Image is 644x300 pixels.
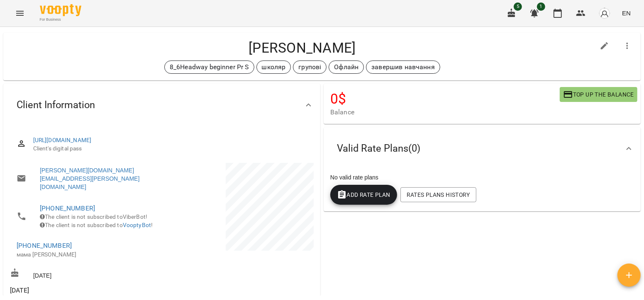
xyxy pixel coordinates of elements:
[324,127,641,170] div: Valid Rate Plans(0)
[337,142,420,155] span: Valid Rate Plans ( 0 )
[8,266,162,282] div: [DATE]
[407,190,470,200] span: Rates Plans History
[293,60,327,74] div: групові
[256,60,291,74] div: школяр
[537,2,545,11] span: 1
[330,185,397,205] button: Add Rate plan
[40,213,147,220] span: The client is not subscribed to ViberBot!
[170,62,249,72] p: 8_6Headway beginner Pr S
[563,90,634,99] span: Top up the balance
[3,84,320,126] div: Client Information
[619,5,634,21] button: EN
[17,251,154,259] p: мама [PERSON_NAME]
[329,60,364,74] div: Офлайн
[10,285,160,295] span: [DATE]
[40,166,154,191] a: [PERSON_NAME][DOMAIN_NAME][EMAIL_ADDRESS][PERSON_NAME][DOMAIN_NAME]
[40,17,81,22] span: For Business
[17,242,72,249] a: [PHONE_NUMBER]
[400,187,476,202] button: Rates Plans History
[10,3,30,23] button: Menu
[337,190,390,200] span: Add Rate plan
[330,90,560,107] h4: 0 $
[560,87,637,102] button: Top up the balance
[622,9,631,17] span: EN
[514,2,522,11] span: 5
[262,62,286,72] p: школяр
[371,62,435,72] p: завершив навчання
[33,137,92,143] a: [URL][DOMAIN_NAME]
[123,222,151,228] a: VooptyBot
[599,7,610,19] img: avatar_s.png
[17,99,95,111] span: Client Information
[40,222,153,228] span: The client is not subscribed to !
[33,145,307,153] span: Client's digital pass
[329,172,636,183] div: No valid rate plans
[298,62,321,72] p: групові
[40,204,95,212] a: [PHONE_NUMBER]
[164,60,254,74] div: 8_6Headway beginner Pr S
[330,107,560,117] span: Balance
[40,4,81,16] img: Voopty Logo
[334,62,359,72] p: Офлайн
[10,39,595,56] h4: [PERSON_NAME]
[366,60,440,74] div: завершив навчання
